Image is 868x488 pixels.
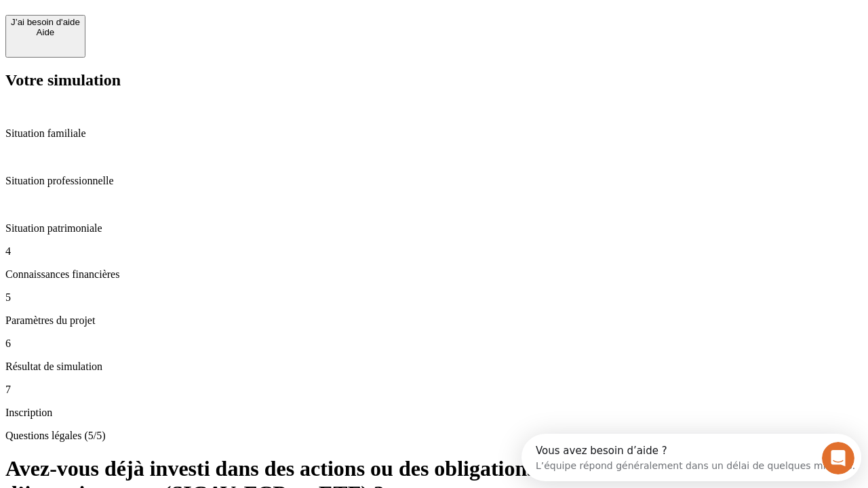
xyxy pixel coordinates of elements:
[5,268,863,281] p: Connaissances financières
[5,314,863,327] p: Paramètres du projet
[14,12,334,22] div: Vous avez besoin d’aide ?
[5,361,863,373] p: Résultat de simulation
[5,5,374,43] div: Ouvrir le Messenger Intercom
[521,434,861,481] iframe: Intercom live chat discovery launcher
[822,442,854,474] iframe: Intercom live chat
[5,291,863,304] p: 5
[11,17,80,27] div: J’ai besoin d'aide
[11,27,80,37] div: Aide
[5,127,863,140] p: Situation familiale
[14,22,334,37] div: L’équipe répond généralement dans un délai de quelques minutes.
[5,222,863,235] p: Situation patrimoniale
[5,175,863,187] p: Situation professionnelle
[5,15,85,58] button: J’ai besoin d'aideAide
[5,384,863,396] p: 7
[5,338,863,350] p: 6
[5,71,863,89] h2: Votre simulation
[5,407,863,419] p: Inscription
[5,245,863,258] p: 4
[5,430,863,442] p: Questions légales (5/5)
